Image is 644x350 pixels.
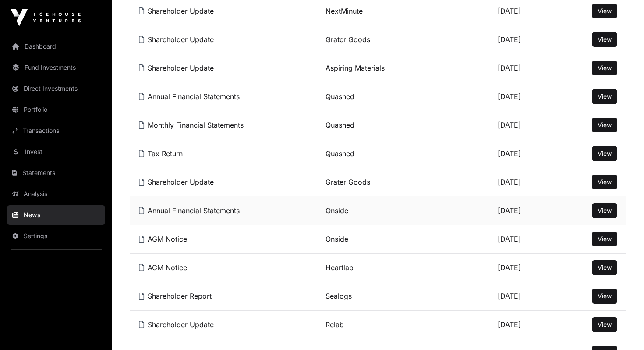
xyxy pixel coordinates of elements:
a: Direct Investments [7,79,105,98]
a: View [598,292,612,300]
button: View [592,203,617,218]
a: Relab [326,320,344,329]
a: Onside [326,235,348,243]
iframe: Chat Widget [600,308,644,350]
button: View [592,4,617,18]
span: View [598,93,612,100]
button: View [592,61,617,75]
button: View [592,32,617,47]
span: View [598,36,612,43]
span: View [598,64,612,71]
span: View [598,292,612,300]
a: View [598,178,612,186]
a: Onside [326,206,348,215]
a: Shareholder Update [139,7,214,15]
img: Icehouse Ventures Logo [11,9,81,26]
td: [DATE] [489,282,560,311]
a: Annual Financial Statements [139,92,240,101]
a: Dashboard [7,37,105,56]
a: Sealogs [326,292,352,300]
a: NextMinute [326,7,363,15]
a: View [598,206,612,215]
button: View [592,289,617,304]
td: [DATE] [489,111,560,139]
a: Quashed [326,149,354,158]
td: [DATE] [489,311,560,339]
a: Settings [7,226,105,246]
a: Transactions [7,121,105,140]
a: Shareholder Update [139,320,214,329]
a: Shareholder Update [139,64,214,72]
a: View [598,121,612,129]
a: AGM Notice [139,263,187,272]
a: Invest [7,142,105,161]
a: Grater Goods [326,178,370,186]
span: View [598,121,612,129]
a: News [7,205,105,225]
a: Heartlab [326,263,354,272]
span: View [598,178,612,186]
button: View [592,317,617,332]
a: Shareholder Report [139,292,212,300]
span: View [598,7,612,14]
a: Portfolio [7,100,105,119]
a: View [598,64,612,72]
button: View [592,260,617,275]
a: View [598,92,612,101]
a: Quashed [326,92,354,101]
a: View [598,263,612,272]
a: Statements [7,163,105,182]
td: [DATE] [489,196,560,225]
a: Shareholder Update [139,178,214,186]
span: View [598,321,612,328]
a: Annual Financial Statements [139,206,240,215]
a: Analysis [7,184,105,204]
a: AGM Notice [139,235,187,243]
a: Shareholder Update [139,35,214,44]
a: View [598,235,612,243]
a: View [598,149,612,158]
td: [DATE] [489,54,560,82]
a: View [598,7,612,15]
a: View [598,35,612,44]
span: View [598,150,612,157]
td: [DATE] [489,139,560,168]
button: View [592,175,617,189]
button: View [592,232,617,246]
span: View [598,207,612,214]
button: View [592,146,617,161]
span: View [598,264,612,271]
td: [DATE] [489,168,560,196]
td: [DATE] [489,25,560,54]
td: [DATE] [489,82,560,111]
a: Fund Investments [7,58,105,77]
td: [DATE] [489,225,560,254]
a: Aspiring Materials [326,64,385,72]
td: [DATE] [489,254,560,282]
a: Monthly Financial Statements [139,121,244,129]
a: View [598,320,612,329]
a: Tax Return [139,149,183,158]
a: Grater Goods [326,35,370,44]
a: Quashed [326,121,354,129]
button: View [592,118,617,132]
span: View [598,235,612,243]
button: View [592,89,617,104]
